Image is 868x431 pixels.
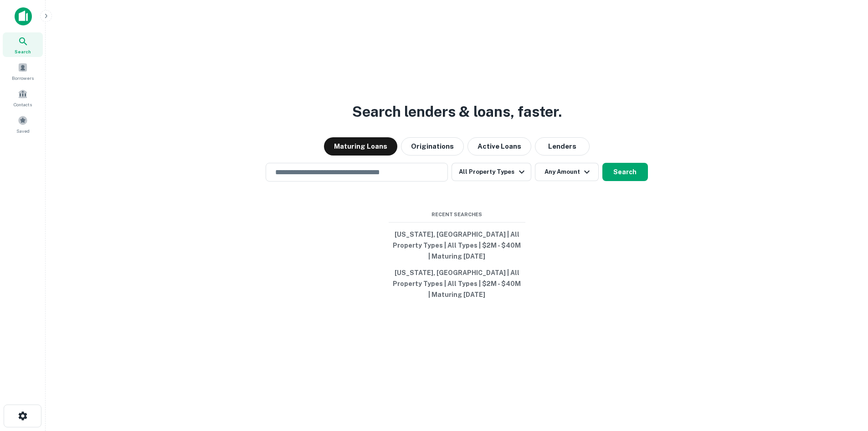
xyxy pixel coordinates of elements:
button: All Property Types [452,163,531,181]
img: capitalize-icon.png [15,7,32,26]
span: Saved [16,127,30,135]
button: Any Amount [535,163,599,181]
a: Search [3,32,43,57]
a: Saved [3,112,43,136]
a: Borrowers [3,59,43,83]
button: Originations [401,137,464,156]
span: Recent Searches [389,211,525,218]
span: Borrowers [12,74,34,82]
button: Maturing Loans [324,137,397,156]
h3: Search lenders & loans, faster. [352,101,562,123]
span: Search [15,48,31,55]
button: [US_STATE], [GEOGRAPHIC_DATA] | All Property Types | All Types | $2M - $40M | Maturing [DATE] [389,226,525,265]
button: [US_STATE], [GEOGRAPHIC_DATA] | All Property Types | All Types | $2M - $40M | Maturing [DATE] [389,265,525,303]
button: Search [602,163,648,181]
a: Contacts [3,85,43,110]
span: Contacts [14,101,32,108]
button: Active Loans [467,137,531,156]
button: Lenders [535,137,590,156]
